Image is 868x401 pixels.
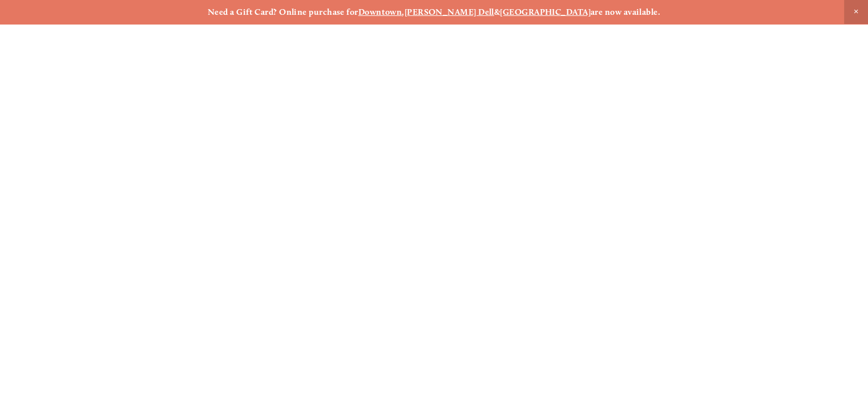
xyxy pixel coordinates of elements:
[358,7,402,17] a: Downtown
[405,7,494,17] a: [PERSON_NAME] Dell
[591,7,660,17] strong: are now available.
[494,7,500,17] strong: &
[208,7,358,17] strong: Need a Gift Card? Online purchase for
[500,7,591,17] a: [GEOGRAPHIC_DATA]
[402,7,404,17] strong: ,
